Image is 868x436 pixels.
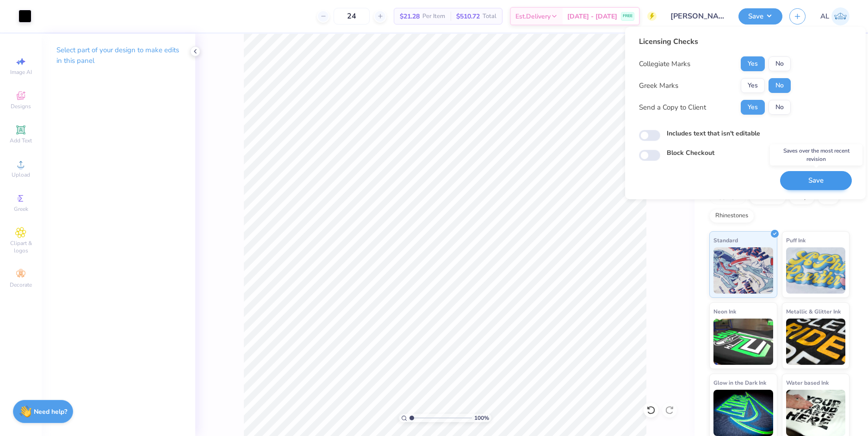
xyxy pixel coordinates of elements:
div: Greek Marks [639,80,678,91]
div: Collegiate Marks [639,59,690,69]
span: Puff Ink [786,235,806,245]
span: Metallic & Glitter Ink [786,307,841,316]
button: Save [738,8,782,25]
a: AL [820,7,849,25]
label: Includes text that isn't editable [667,129,760,138]
span: Upload [12,171,30,178]
button: Yes [741,100,765,115]
button: No [769,78,791,93]
button: Save [780,171,852,190]
span: Est. Delivery [515,12,551,21]
span: Decorate [10,281,32,289]
div: Send a Copy to Client [639,102,706,113]
span: Per Item [422,12,445,21]
span: Standard [713,235,738,245]
span: $510.72 [456,12,480,21]
div: Licensing Checks [639,36,791,47]
span: Clipart & logos [5,239,37,254]
label: Block Checkout [667,148,714,158]
p: Select part of your design to make edits in this panel [56,45,180,66]
span: $21.28 [400,12,420,21]
span: Designs [11,103,31,110]
span: Greek [14,205,28,213]
span: Neon Ink [713,307,736,316]
img: Metallic & Glitter Ink [786,319,846,365]
img: Alyzza Lydia Mae Sobrino [831,7,849,25]
span: [DATE] - [DATE] [567,12,617,21]
span: 100 % [474,414,489,422]
img: Glow in the Dark Ink [713,390,773,436]
span: Glow in the Dark Ink [713,378,766,387]
button: Yes [741,56,765,71]
span: Add Text [10,137,32,144]
div: Rhinestones [709,209,754,223]
span: Total [483,12,496,21]
img: Water based Ink [786,390,846,436]
strong: Need help? [34,407,67,416]
input: – – [334,8,370,25]
input: Untitled Design [663,7,732,25]
span: Water based Ink [786,378,829,387]
img: Neon Ink [713,319,773,365]
button: No [769,100,791,115]
button: Yes [741,78,765,93]
img: Puff Ink [786,247,846,294]
span: Image AI [10,68,32,76]
div: Saves over the most recent revision [770,144,862,166]
img: Standard [713,247,773,294]
span: AL [820,11,829,22]
button: No [769,56,791,71]
span: FREE [623,13,632,19]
